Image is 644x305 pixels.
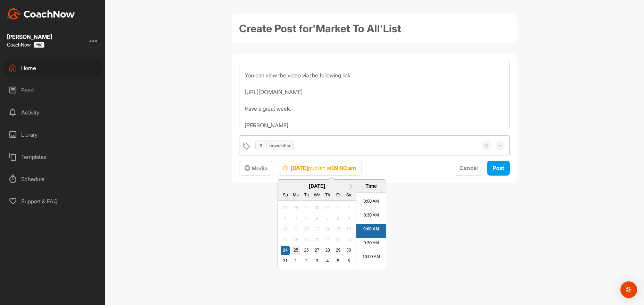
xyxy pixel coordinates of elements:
div: Not available Saturday, August 9th, 2025 [344,214,353,223]
div: [DATE] [278,183,356,190]
div: Not available Monday, August 4th, 2025 [291,214,300,223]
div: Mo [291,191,300,200]
div: Not available Thursday, August 7th, 2025 [323,214,332,223]
div: Templates [4,148,102,166]
span: Media [245,165,268,172]
div: Not available Friday, August 8th, 2025 [334,214,343,223]
div: Time [358,183,384,190]
div: Not available Friday, August 1st, 2025 [334,204,343,213]
button: Media [239,161,273,176]
strong: 09:00 am [331,164,356,171]
div: Choose Saturday, September 6th, 2025 [344,257,353,266]
h1: Create Post for ' Market To All ' List [232,14,517,43]
div: Not available Sunday, July 27th, 2025 [281,204,290,213]
span: Cancel [459,164,478,171]
div: Su [281,191,290,200]
div: Not available Friday, August 15th, 2025 [334,225,343,234]
li: 9:30 AM [356,238,386,252]
div: Not available Wednesday, August 6th, 2025 [313,214,322,223]
div: Not available Monday, August 18th, 2025 [291,236,300,245]
div: We [313,191,322,200]
button: Next Month [345,180,356,192]
div: publish at [282,164,356,172]
div: Choose Monday, September 1st, 2025 [291,257,300,266]
div: Not available Thursday, August 14th, 2025 [323,225,332,234]
strong: [DATE] [291,164,308,171]
img: CoachNow Pro [34,42,44,48]
div: Schedule [4,170,102,188]
div: Feed [4,82,102,99]
div: Choose Friday, August 29th, 2025 [334,246,343,255]
div: Not available Sunday, August 17th, 2025 [281,236,290,245]
div: Not available Wednesday, August 20th, 2025 [313,236,322,245]
li: 10:30 AM [356,266,386,280]
div: Library [4,126,102,143]
textarea: Good morning. If you would like to make better ball contact with your irons, driver and bunker sh... [239,61,510,130]
div: Not available Monday, July 28th, 2025 [291,204,300,213]
div: Not available Sunday, August 3rd, 2025 [281,214,290,223]
div: Choose Thursday, August 28th, 2025 [323,246,332,255]
div: Tu [302,191,311,200]
div: Choose Tuesday, September 2nd, 2025 [302,257,311,266]
div: Activity [4,104,102,121]
div: Not available Monday, August 11th, 2025 [291,225,300,234]
div: Choose Monday, August 25th, 2025 [291,246,300,255]
div: [PERSON_NAME] [7,34,52,40]
div: Not available Tuesday, August 5th, 2025 [302,214,311,223]
div: Not available Tuesday, August 19th, 2025 [302,236,311,245]
div: Home [4,59,102,77]
div: Not available Tuesday, July 29th, 2025 [302,204,311,213]
div: Choose Thursday, September 4th, 2025 [323,257,332,266]
div: Choose Saturday, August 30th, 2025 [344,246,353,255]
li: 8:30 AM [356,210,386,224]
div: Not available Saturday, August 16th, 2025 [344,225,353,234]
li: 9:00 AM [356,224,386,238]
div: Support & FAQ [4,193,102,210]
div: month 2025-08 [280,203,354,266]
img: CoachNow [7,8,75,19]
div: Choose Friday, September 5th, 2025 [334,257,343,266]
div: Choose Wednesday, September 3rd, 2025 [313,257,322,266]
div: Th [323,191,332,200]
div: Not available Saturday, August 2nd, 2025 [344,204,353,213]
div: Choose Wednesday, August 27th, 2025 [313,246,322,255]
div: Open Intercom Messenger [620,281,637,298]
div: Not available Saturday, August 23rd, 2025 [344,236,353,245]
button: Cancel [454,161,483,176]
div: Not available Sunday, August 10th, 2025 [281,225,290,234]
div: Not available Friday, August 22nd, 2025 [334,236,343,245]
div: Choose Tuesday, August 26th, 2025 [302,246,311,255]
div: Choose Sunday, August 31st, 2025 [281,257,290,266]
div: Not available Thursday, July 31st, 2025 [323,204,332,213]
li: 10:00 AM [356,252,386,266]
div: newsletter [266,140,294,151]
div: Not available Tuesday, August 12th, 2025 [302,225,311,234]
div: Not available Thursday, August 21st, 2025 [323,236,332,245]
div: Fr [334,191,343,200]
div: Choose Sunday, August 24th, 2025 [281,246,290,255]
li: 8:00 AM [356,196,386,210]
div: CoachNow [7,42,44,48]
div: Not available Wednesday, July 30th, 2025 [313,204,322,213]
button: Post [487,161,510,176]
div: Sa [344,191,353,200]
span: Post [493,164,504,171]
div: Not available Wednesday, August 13th, 2025 [313,225,322,234]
